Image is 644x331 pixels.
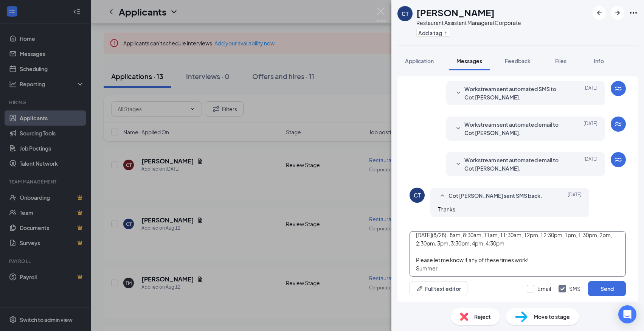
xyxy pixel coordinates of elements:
svg: SmallChevronDown [454,89,463,98]
svg: Pen [416,285,424,292]
span: Cot [PERSON_NAME] sent SMS back. [448,191,542,200]
svg: SmallChevronUp [438,191,447,200]
textarea: Hi [PERSON_NAME], Thanks for applying with Cowboy Chicken! We would like to move forward with a p... [410,231,626,277]
svg: Plus [444,31,448,35]
button: ArrowLeftNew [593,6,606,20]
button: PlusAdd a tag [416,29,450,37]
svg: ArrowLeftNew [595,8,604,17]
svg: SmallChevronDown [454,124,463,133]
svg: ArrowRight [613,8,622,17]
span: Workstream sent automated SMS to Cot [PERSON_NAME]. [464,85,563,101]
svg: Ellipses [629,8,638,17]
button: ArrowRight [611,6,624,20]
svg: WorkstreamLogo [614,155,623,164]
span: Application [405,57,434,64]
span: [DATE] [568,191,582,200]
span: [DATE] [583,156,597,172]
h1: [PERSON_NAME] [416,6,495,19]
svg: SmallChevronDown [454,160,463,169]
span: Files [555,57,566,64]
button: Full text editorPen [410,281,467,296]
span: Reject [474,312,491,321]
span: [DATE] [583,120,597,137]
span: Feedback [505,57,531,64]
span: Workstream sent automated email to Cot [PERSON_NAME]. [464,156,563,172]
div: CT [414,191,421,199]
div: CT [402,10,408,17]
span: Workstream sent automated email to Cot [PERSON_NAME]. [464,120,563,137]
svg: WorkstreamLogo [614,84,623,93]
span: Thanks [438,206,455,213]
span: Messages [456,57,482,64]
button: Send [588,281,626,296]
span: Info [594,57,604,64]
svg: WorkstreamLogo [614,120,623,129]
div: Restaurant Assistant Manager at Corporate [416,19,521,26]
span: Move to stage [534,312,570,321]
span: [DATE] [583,85,597,101]
div: Open Intercom Messenger [618,305,636,323]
